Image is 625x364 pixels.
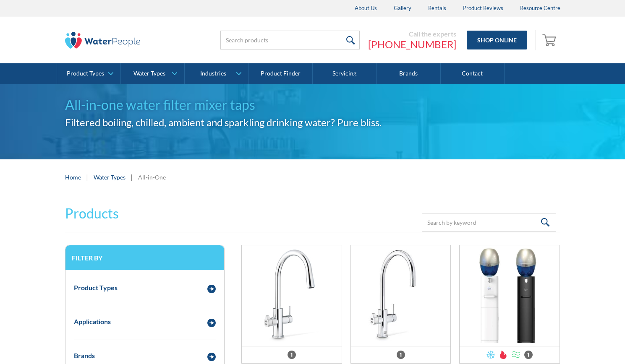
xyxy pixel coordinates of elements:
h1: All-in-one water filter mixer taps [65,95,560,115]
a: Product Types [57,63,120,84]
a: Water Types [121,63,184,84]
div: | [85,172,89,182]
div: Brands [74,351,95,361]
a: Brands [377,63,440,84]
div: Industries [200,70,226,77]
div: Product Types [74,283,118,293]
div: All-in-One [138,173,166,182]
a: Industries [185,63,248,84]
img: The Water People [65,32,141,49]
input: Search products [220,31,360,49]
input: Search by keyword [422,213,556,232]
a: Servicing [313,63,377,84]
a: Shop Online [467,31,527,49]
a: Water Types [94,173,126,182]
img: shopping cart [542,33,558,47]
a: Open empty cart [540,30,560,50]
a: Contact [441,63,505,84]
div: Product Types [67,70,104,77]
h2: Products [65,203,119,224]
img: New Waterlux Top Filled Sensor Activated Cooler - Hot, Chilled and Ambient B28 [460,245,560,346]
div: Applications [74,317,111,327]
div: | [130,172,134,182]
h2: Filtered boiling, chilled, ambient and sparkling drinking water? Pure bliss. [65,115,560,130]
a: Product Finder [249,63,313,84]
a: Home [65,173,81,182]
img: Zip Hydrotap G5 Celsius Arc All In One Sparkling & Chilled + Hot & Cold Mains (Residential) [351,245,451,346]
div: Water Types [133,70,165,77]
h3: Filter by [72,254,218,262]
div: Call the experts [368,30,456,38]
a: [PHONE_NUMBER] [368,38,456,51]
img: Zip Hydrotap G5 Celsius Arc All In One Boiling, Chilled, Sparkling + Hot & Cold Mains (Residential) [242,245,342,346]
